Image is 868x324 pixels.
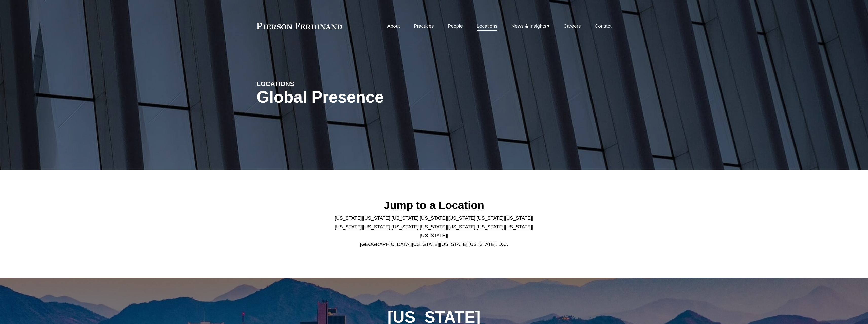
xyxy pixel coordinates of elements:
a: [US_STATE] [420,215,447,221]
a: [US_STATE] [420,224,447,230]
a: [US_STATE] [505,215,532,221]
a: Contact [595,21,611,31]
a: [GEOGRAPHIC_DATA] [360,242,411,247]
a: [US_STATE] [363,224,390,230]
span: News & Insights [511,22,546,31]
h1: Global Presence [257,88,493,106]
h2: Jump to a Location [330,199,538,212]
a: Locations [477,21,497,31]
a: [US_STATE] [335,215,362,221]
a: [US_STATE] [392,224,419,230]
a: [US_STATE] [392,215,419,221]
p: | | | | | | | | | | | | | | | | | | [330,214,538,249]
a: [US_STATE] [476,215,504,221]
a: [US_STATE] [420,233,447,238]
a: [US_STATE] [505,224,532,230]
h4: LOCATIONS [257,80,345,88]
a: folder dropdown [511,21,550,31]
a: Careers [563,21,581,31]
a: [US_STATE] [412,242,439,247]
a: [US_STATE] [440,242,467,247]
a: [US_STATE] [448,215,475,221]
a: [US_STATE] [335,224,362,230]
a: People [448,21,463,31]
a: [US_STATE] [476,224,504,230]
a: Practices [414,21,434,31]
a: About [387,21,400,31]
a: [US_STATE] [363,215,390,221]
a: [US_STATE], D.C. [469,242,508,247]
a: [US_STATE] [448,224,475,230]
